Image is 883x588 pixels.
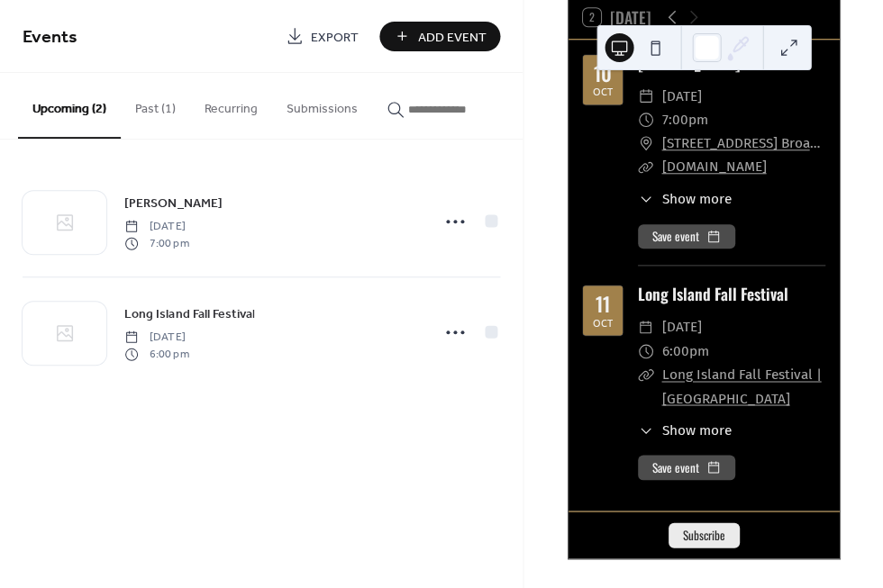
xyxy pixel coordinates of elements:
span: Events [23,20,77,55]
div: ​ [637,420,653,440]
button: Add Event [379,22,500,51]
div: ​ [637,315,653,339]
div: Oct [592,318,612,328]
span: Export [311,28,359,47]
span: [DATE] [660,315,700,339]
span: 7:00pm [660,108,706,131]
span: Show more [660,189,730,210]
button: Upcoming (2) [18,73,121,139]
button: ​Show more [637,189,730,210]
button: ​Show more [637,420,730,440]
div: Oct [592,86,612,96]
div: ​ [637,108,653,131]
a: Long Island Fall Festival [637,282,787,305]
button: Recurring [190,73,272,137]
div: ​ [637,189,653,210]
span: [PERSON_NAME] [124,194,222,213]
a: Long Island Fall Festival [124,303,254,324]
div: ​ [637,339,653,363]
span: Long Island Fall Festival [124,305,254,324]
button: Save event [637,224,734,249]
div: ​ [637,363,653,386]
button: Submissions [272,73,372,137]
span: Show more [660,420,730,440]
a: [DOMAIN_NAME] [660,158,765,175]
span: 6:00pm [660,339,707,363]
span: 7:00 pm [124,235,188,251]
span: 6:00 pm [124,346,188,362]
span: [DATE] [124,219,188,235]
a: Export [272,22,372,51]
a: [PERSON_NAME] [124,193,222,213]
span: [DATE] [124,330,188,346]
a: [STREET_ADDRESS] Broad Channel, NY 11693 [660,131,824,155]
div: 10 [593,63,611,83]
div: ​ [637,131,653,155]
button: Past (1) [121,73,190,137]
div: ​ [637,155,653,178]
a: Long Island Fall Festival | [GEOGRAPHIC_DATA] [660,366,820,406]
span: [DATE] [660,85,700,108]
button: Save event [637,455,734,480]
span: Add Event [418,28,487,47]
div: 11 [595,294,609,313]
div: ​ [637,85,653,108]
button: Subscribe [668,522,739,547]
